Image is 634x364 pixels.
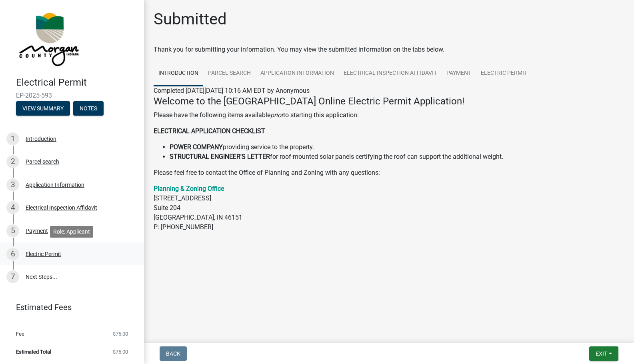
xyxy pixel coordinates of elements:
[6,201,19,214] div: 4
[6,178,19,191] div: 3
[113,349,128,354] span: $75.00
[16,77,138,88] h4: Electrical Permit
[154,61,203,86] a: Introduction
[256,61,339,86] a: Application Information
[73,106,104,112] wm-modal-confirm: Notes
[442,61,476,86] a: Payment
[154,185,224,192] a: Planning & Zoning Office
[16,349,51,354] span: Estimated Total
[26,136,56,142] div: Introduction
[154,168,624,178] p: Please feel free to contact the Office of Planning and Zoning with any questions:
[50,226,93,238] div: Role: Applicant
[16,101,70,116] button: View Summary
[270,111,283,119] i: prior
[154,96,624,107] h4: Welcome to the [GEOGRAPHIC_DATA] Online Electric Permit Application!
[26,251,61,257] div: Electric Permit
[154,127,265,135] strong: ELECTRICAL APPLICATION CHECKLIST
[154,87,310,94] span: Completed [DATE][DATE] 10:16 AM EDT by Anonymous
[170,143,223,151] strong: POWER COMPANY
[154,45,624,54] div: Thank you for submitting your information. You may view the submitted information on the tabs below.
[16,8,80,68] img: Morgan County, Indiana
[170,153,270,160] strong: STRUCTURAL ENGINEER'S LETTER
[6,270,19,283] div: 7
[26,205,97,210] div: Electrical Inspection Affidavit
[154,184,624,232] p: [STREET_ADDRESS] Suite 204 [GEOGRAPHIC_DATA], IN 46151 P: [PHONE_NUMBER]
[6,224,19,237] div: 5
[154,110,624,120] p: Please have the following items available to starting this application:
[6,132,19,145] div: 1
[596,350,607,357] span: Exit
[166,350,180,357] span: Back
[203,61,256,86] a: Parcel search
[26,228,48,234] div: Payment
[16,331,24,336] span: Fee
[26,159,59,164] div: Parcel search
[16,106,70,112] wm-modal-confirm: Summary
[476,61,532,86] a: Electric Permit
[16,92,128,99] span: EP-2025-593
[589,346,618,361] button: Exit
[339,61,442,86] a: Electrical Inspection Affidavit
[73,101,104,116] button: Notes
[170,152,624,162] li: for roof-mounted solar panels certifying the roof can support the additional weight.
[160,346,187,361] button: Back
[170,142,624,152] li: providing service to the property.
[6,248,19,260] div: 6
[113,331,128,336] span: $75.00
[154,10,227,29] h1: Submitted
[6,299,131,315] a: Estimated Fees
[26,182,84,188] div: Application Information
[6,155,19,168] div: 2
